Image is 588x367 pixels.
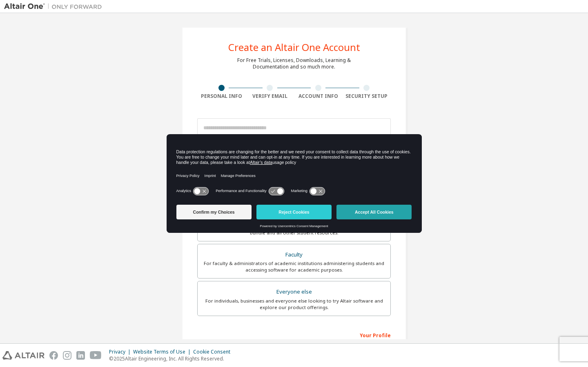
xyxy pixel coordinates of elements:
[203,286,385,298] div: Everyone else
[294,93,343,99] div: Account Info
[76,351,85,360] img: linkedin.svg
[197,328,391,341] div: Your Profile
[133,349,193,355] div: Website Terms of Use
[4,2,106,11] img: Altair One
[49,351,58,360] img: facebook.svg
[203,249,385,261] div: Faculty
[203,260,385,273] div: For faculty & administrators of academic institutions administering students and accessing softwa...
[2,351,45,360] img: altair_logo.svg
[197,93,246,99] div: Personal Info
[63,351,71,360] img: instagram.svg
[343,93,391,99] div: Security Setup
[109,349,133,355] div: Privacy
[109,355,235,362] p: © 2025 Altair Engineering, Inc. All Rights Reserved.
[237,57,351,70] div: For Free Trials, Licenses, Downloads, Learning & Documentation and so much more.
[228,42,360,52] div: Create an Altair One Account
[246,93,294,99] div: Verify Email
[90,351,102,360] img: youtube.svg
[203,298,385,311] div: For individuals, businesses and everyone else looking to try Altair software and explore our prod...
[193,349,235,355] div: Cookie Consent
